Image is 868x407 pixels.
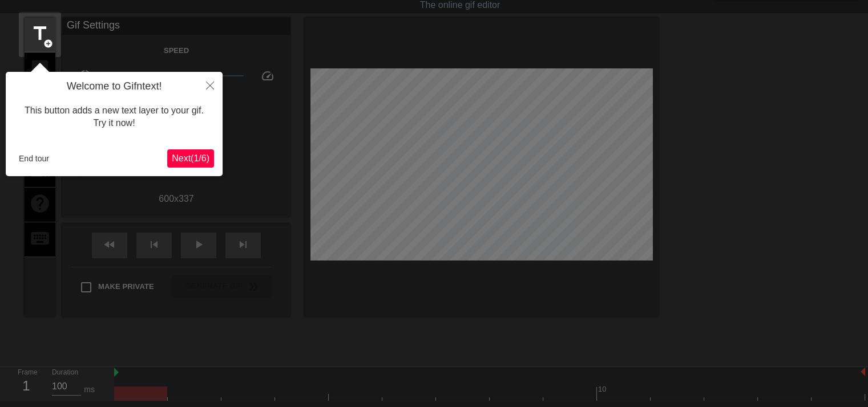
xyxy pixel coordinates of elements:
h4: Welcome to Gifntext! [14,80,214,93]
button: Next [167,149,214,168]
button: Close [197,72,223,98]
span: Next ( 1 / 6 ) [172,153,209,163]
div: This button adds a new text layer to your gif. Try it now! [14,93,214,141]
button: End tour [14,150,54,167]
